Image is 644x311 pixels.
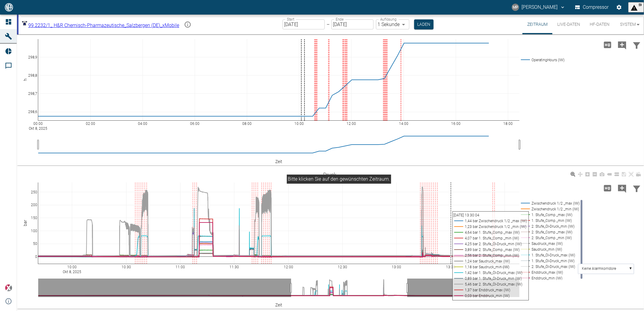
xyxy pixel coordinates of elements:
[600,42,615,47] span: Hohe Auflösung
[21,22,179,28] a: 99.2232/1_ H&R Chemisch-Pharmazeutische_Salzbergen (DE)_xMobile
[511,2,566,13] button: marc.philipps@neac.de
[287,17,294,22] label: Start
[629,37,644,53] button: Daten filtern
[182,18,194,31] button: mission info
[336,17,344,22] label: Ende
[615,37,629,53] button: Kommentar hinzufügen
[327,21,330,28] p: –
[414,19,434,29] button: Laden
[5,284,12,292] img: Xplore Logo
[614,15,642,34] button: System
[600,185,615,191] span: Hohe Auflösung
[552,15,585,34] button: Live-Daten
[574,2,610,13] button: Compressor
[380,17,397,22] label: Auflösung
[283,19,325,29] input: DD.MM.YYYY
[629,180,644,196] button: Daten filtern
[614,2,625,13] button: Einstellungen
[639,3,642,12] span: 59
[585,15,614,34] button: HF-Daten
[28,22,179,28] span: 99.2232/1_ H&R Chemisch-Pharmazeutische_Salzbergen (DE)_xMobile
[512,4,519,11] div: MP
[582,267,616,271] text: Keine Alarmkorridore
[615,180,629,196] button: Kommentar hinzufügen
[376,19,409,29] div: 1 Sekunde
[522,15,552,34] button: Zeitraum
[4,3,14,11] img: logo
[628,2,644,12] button: displayAlerts
[331,19,374,29] input: DD.MM.YYYY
